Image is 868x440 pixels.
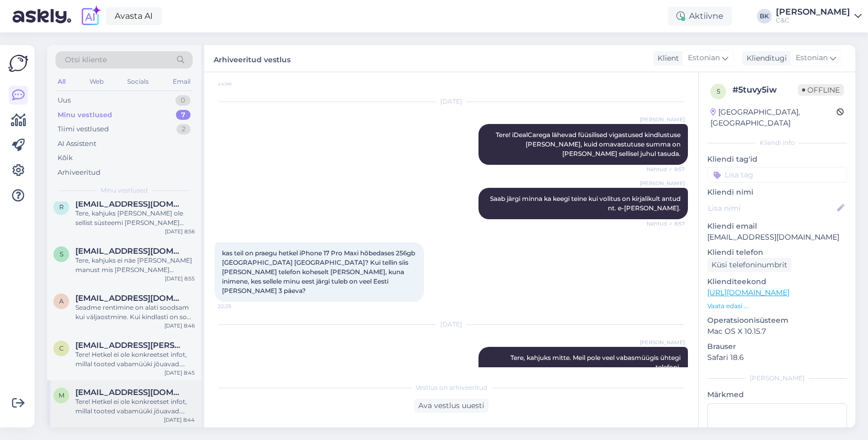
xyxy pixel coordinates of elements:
[125,75,151,88] div: Socials
[707,154,847,165] p: Kliendi tag'id
[668,7,732,26] div: Aktiivne
[707,187,847,198] p: Kliendi nimi
[75,209,195,228] div: Tere, kahjuks [PERSON_NAME] ole sellist süsteemi [PERSON_NAME] saaksite jälgida kaugel Teie telli...
[710,107,837,129] div: [GEOGRAPHIC_DATA], [GEOGRAPHIC_DATA]
[75,341,184,350] span: cha@zobel.ee
[798,84,844,96] span: Offline
[58,110,112,120] div: Minu vestlused
[75,199,184,209] span: Rajabdearly@gmail.com
[707,167,847,183] input: Lisa tag
[75,388,184,397] span: Markusluik25@gmail.com
[776,8,862,25] a: [PERSON_NAME]C&C
[707,276,847,287] p: Klienditeekond
[707,341,847,352] p: Brauser
[55,75,68,88] div: All
[218,302,257,310] span: 22:25
[646,220,685,228] span: Nähtud ✓ 8:57
[707,288,789,297] a: [URL][DOMAIN_NAME]
[215,320,688,329] div: [DATE]
[164,416,195,424] div: [DATE] 8:44
[58,153,73,163] div: Kõik
[640,179,685,187] span: [PERSON_NAME]
[165,228,195,235] div: [DATE] 8:56
[176,110,191,120] div: 7
[707,389,847,400] p: Märkmed
[106,7,162,25] a: Avasta AI
[707,247,847,258] p: Kliendi telefon
[414,399,488,413] div: Ava vestlus uuesti
[58,139,96,149] div: AI Assistent
[59,391,64,399] span: M
[164,322,195,330] div: [DATE] 8:46
[8,53,28,73] img: Askly Logo
[164,369,195,377] div: [DATE] 8:45
[80,5,102,27] img: explore-ai
[646,165,685,173] span: Nähtud ✓ 8:57
[59,203,64,211] span: R
[640,339,685,346] span: [PERSON_NAME]
[707,315,847,326] p: Operatsioonisüsteem
[215,97,688,106] div: [DATE]
[75,303,195,322] div: Seadme rentimine on alati soodsam kui väljaostmine. Kui kindlasti on soov sama seadme kasutamist ...
[58,167,101,178] div: Arhiveeritud
[65,54,107,65] span: Otsi kliente
[58,124,109,134] div: Tiimi vestlused
[717,87,720,95] span: 5
[707,374,847,383] div: [PERSON_NAME]
[707,232,847,243] p: [EMAIL_ADDRESS][DOMAIN_NAME]
[218,80,257,87] span: 23:58
[707,326,847,337] p: Mac OS X 10.15.7
[510,354,682,371] span: Tere, kahjuks mitte. Meil pole veel vabasmüügis ühtegi telefoni.
[707,138,847,148] div: Kliendi info
[87,75,106,88] div: Web
[416,383,487,392] span: Vestlus on arhiveeritud
[707,352,847,363] p: Safari 18.6
[101,186,148,195] span: Minu vestlused
[708,202,835,214] input: Lisa nimi
[75,350,195,369] div: Tere! Hetkel ei ole konkreetset infot, millal tooted vabamüüki jõuavad. Kuna eeltellimusi on palj...
[75,294,184,303] span: Andervaruskin@gmail.com
[165,275,195,283] div: [DATE] 8:55
[653,53,679,64] div: Klient
[742,53,787,64] div: Klienditugi
[59,344,64,352] span: c
[707,301,847,311] p: Vaata edasi ...
[732,84,798,96] div: # 5tuvy5iw
[776,8,850,16] div: [PERSON_NAME]
[175,95,191,106] div: 0
[496,131,682,157] span: Tere! iDealCarega lähevad füüsilised vigastused kindlustuse [PERSON_NAME], kuid omavastutuse summ...
[222,249,417,295] span: kas teil on praegu hetkel iPhone 17 Pro Maxi hõbedases 256gb [GEOGRAPHIC_DATA] [GEOGRAPHIC_DATA]?...
[60,250,63,258] span: s
[59,297,64,305] span: A
[688,52,720,64] span: Estonian
[640,116,685,123] span: [PERSON_NAME]
[490,195,682,212] span: Saab järgi minna ka keegi teine kui volitus on kirjalikult antud nt. e-[PERSON_NAME].
[75,397,195,416] div: Tere! Hetkel ei ole konkreetset infot, millal tooted vabamüüki jõuavad. Kuna eeltellimusi on palj...
[171,75,193,88] div: Email
[214,51,291,65] label: Arhiveeritud vestlus
[776,16,850,25] div: C&C
[796,52,828,64] span: Estonian
[58,95,71,106] div: Uus
[176,124,191,134] div: 2
[707,221,847,232] p: Kliendi email
[75,246,184,256] span: sanderivanov13@gmail.com
[75,256,195,275] div: Tere, kahjuks ei näe [PERSON_NAME] manust mis [PERSON_NAME] saatnud.
[757,9,772,24] div: BK
[707,258,792,272] div: Küsi telefoninumbrit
